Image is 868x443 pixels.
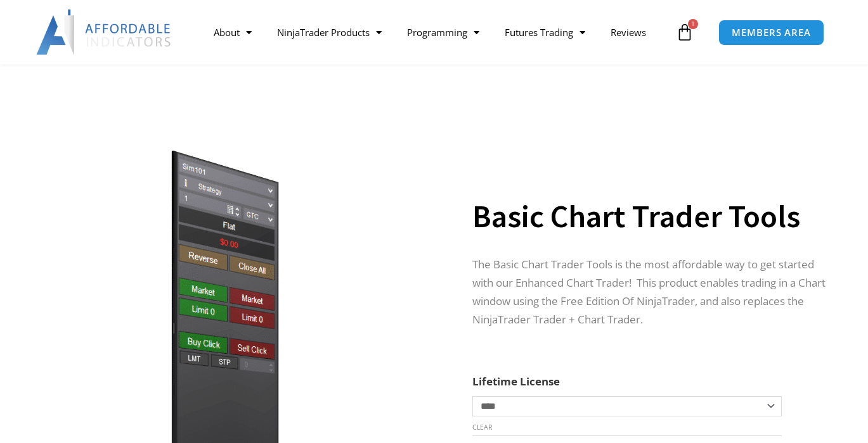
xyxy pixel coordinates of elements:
[472,256,836,329] p: The Basic Chart Trader Tools is the most affordable way to get started with our Enhanced Chart Tr...
[492,18,598,47] a: Futures Trading
[598,18,659,47] a: Reviews
[472,423,492,432] a: Clear options
[36,9,172,55] img: LogoAI | Affordable Indicators – NinjaTrader
[472,194,836,239] h1: Basic Chart Trader Tools
[657,14,713,51] a: 1
[688,19,698,29] span: 1
[732,28,811,37] span: MEMBERS AREA
[472,374,560,389] label: Lifetime License
[201,18,264,47] a: About
[264,18,394,47] a: NinjaTrader Products
[201,18,673,47] nav: Menu
[394,18,492,47] a: Programming
[718,20,824,46] a: MEMBERS AREA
